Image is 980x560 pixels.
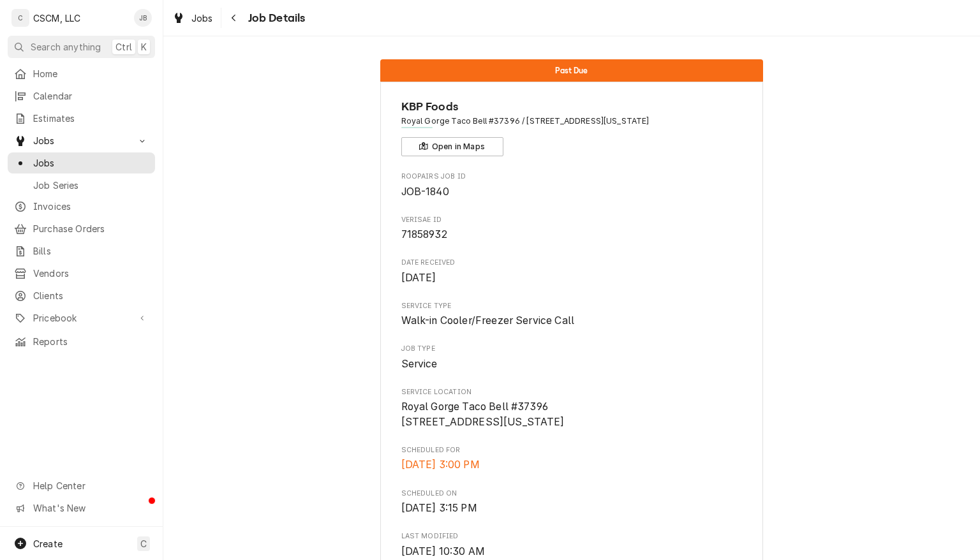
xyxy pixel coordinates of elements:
[33,501,147,515] span: What's New
[401,457,743,473] span: Scheduled For
[33,244,149,258] span: Bills
[401,314,575,327] span: Walk-in Cooler/Freezer Service Call
[401,258,743,285] div: Date Received
[401,357,743,372] span: Job Type
[244,10,306,27] span: Job Details
[33,200,149,213] span: Invoices
[33,134,130,147] span: Jobs
[401,344,743,354] span: Job Type
[8,196,155,217] a: Invoices
[401,531,743,559] div: Last Modified
[401,184,743,200] span: Roopairs Job ID
[401,502,477,514] span: [DATE] 3:15 PM
[401,489,743,516] div: Scheduled On
[401,272,436,284] span: [DATE]
[401,215,743,225] span: Verisae ID
[401,172,743,199] div: Roopairs Job ID
[401,137,503,156] button: Open in Maps
[8,175,155,196] a: Job Series
[8,63,155,84] a: Home
[401,172,743,182] span: Roopairs Job ID
[401,387,743,430] div: Service Location
[401,228,447,240] span: 71858932
[401,227,743,242] span: Verisae ID
[401,98,743,156] div: Client Information
[134,9,152,27] div: James Bain's Avatar
[8,36,155,58] button: Search anythingCtrlK
[8,497,155,519] a: Go to What's New
[33,156,149,170] span: Jobs
[401,358,438,370] span: Service
[401,301,743,311] span: Service Type
[401,115,743,127] span: Address
[401,445,743,455] span: Scheduled For
[555,66,588,75] span: Past Due
[33,267,149,280] span: Vendors
[33,222,149,235] span: Purchase Orders
[8,218,155,239] a: Purchase Orders
[401,270,743,286] span: Date Received
[33,335,149,348] span: Reports
[33,112,149,125] span: Estimates
[8,307,155,328] a: Go to Pricebook
[401,459,480,471] span: [DATE] 3:00 PM
[33,311,130,325] span: Pricebook
[8,331,155,352] a: Reports
[8,85,155,107] a: Calendar
[401,399,743,429] span: Service Location
[401,313,743,328] span: Service Type
[140,537,147,550] span: C
[134,9,152,27] div: JB
[224,8,244,28] button: Navigate back
[401,387,743,397] span: Service Location
[401,501,743,516] span: Scheduled On
[33,11,80,25] div: CSCM, LLC
[401,445,743,473] div: Scheduled For
[401,544,743,559] span: Last Modified
[8,475,155,496] a: Go to Help Center
[401,98,743,115] span: Name
[115,40,132,54] span: Ctrl
[401,531,743,542] span: Last Modified
[167,8,218,29] a: Jobs
[33,89,149,103] span: Calendar
[141,40,147,54] span: K
[380,59,763,82] div: Status
[33,179,149,192] span: Job Series
[33,538,63,549] span: Create
[33,67,149,80] span: Home
[401,186,449,198] span: JOB-1840
[8,240,155,262] a: Bills
[401,258,743,268] span: Date Received
[8,108,155,129] a: Estimates
[33,479,147,492] span: Help Center
[401,545,485,557] span: [DATE] 10:30 AM
[11,9,29,27] div: C
[8,152,155,173] a: Jobs
[8,130,155,151] a: Go to Jobs
[401,215,743,242] div: Verisae ID
[401,489,743,499] span: Scheduled On
[401,401,565,428] span: Royal Gorge Taco Bell #37396 [STREET_ADDRESS][US_STATE]
[8,263,155,284] a: Vendors
[401,301,743,328] div: Service Type
[31,40,101,54] span: Search anything
[401,344,743,371] div: Job Type
[191,11,213,25] span: Jobs
[8,285,155,306] a: Clients
[33,289,149,302] span: Clients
